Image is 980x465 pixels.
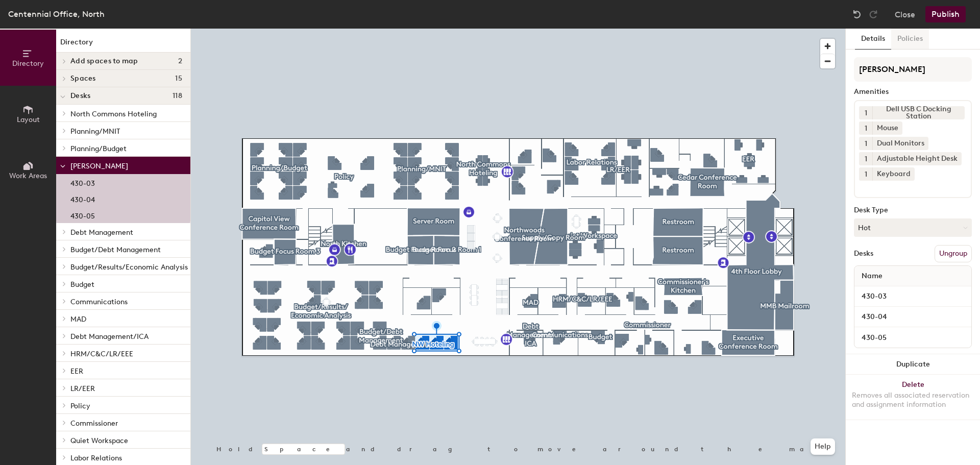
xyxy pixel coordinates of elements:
p: 430-03 [70,176,95,188]
span: Spaces [70,75,96,83]
span: Debt Management/ICA [70,332,149,341]
span: Name [856,267,888,285]
span: 1 [865,154,867,164]
span: Quiet Workspace [70,436,128,445]
p: 430-04 [70,192,95,204]
span: North Commons Hoteling [70,110,157,118]
span: Layout [17,115,40,124]
span: Commissioner [70,419,118,428]
img: Undo [852,9,862,19]
span: 15 [175,75,182,83]
span: Planning/MNIT [70,127,120,136]
span: 118 [173,92,182,100]
span: HRM/C&C/LR/EEE [70,350,133,358]
div: Centennial Office, North [8,8,105,20]
button: Duplicate [846,354,980,375]
input: Unnamed desk [856,330,969,345]
span: Budget [70,280,94,289]
button: Hot [854,218,972,237]
div: Desks [854,250,873,258]
button: Close [895,6,915,22]
button: Help [811,438,835,455]
span: 2 [178,57,182,65]
span: Policy [70,402,90,410]
span: Work Areas [9,172,47,180]
button: 1 [859,121,872,135]
span: Add spaces to map [70,57,138,65]
button: 1 [859,167,872,181]
div: Keyboard [872,167,915,181]
span: EER [70,367,83,376]
span: 1 [865,169,867,180]
input: Unnamed desk [856,289,969,304]
input: Unnamed desk [856,310,969,324]
span: Communications [70,298,128,306]
button: 1 [859,106,872,119]
span: Planning/Budget [70,144,127,153]
button: DeleteRemoves all associated reservation and assignment information [846,375,980,420]
span: MAD [70,315,86,324]
span: Budget/Debt Management [70,246,161,254]
span: Directory [12,59,44,68]
span: 1 [865,138,867,149]
button: Ungroup [935,245,972,262]
div: Dual Monitors [872,137,928,150]
span: Budget/Results/Economic Analysis [70,263,188,272]
p: 430-05 [70,209,95,221]
span: LR/EER [70,384,95,393]
span: Debt Management [70,228,133,237]
span: Labor Relations [70,454,122,462]
button: 1 [859,137,872,150]
div: Desk Type [854,206,972,214]
button: 1 [859,152,872,165]
span: 1 [865,108,867,118]
button: Policies [891,29,929,50]
span: [PERSON_NAME] [70,162,128,170]
span: Desks [70,92,90,100]
div: Mouse [872,121,902,135]
img: Redo [868,9,878,19]
span: 1 [865,123,867,134]
div: Amenities [854,88,972,96]
button: Publish [925,6,966,22]
div: Removes all associated reservation and assignment information [852,391,974,409]
div: Adjustable Height Desk [872,152,962,165]
h1: Directory [56,37,190,53]
div: Dell USB C Docking Station [872,106,965,119]
button: Details [855,29,891,50]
